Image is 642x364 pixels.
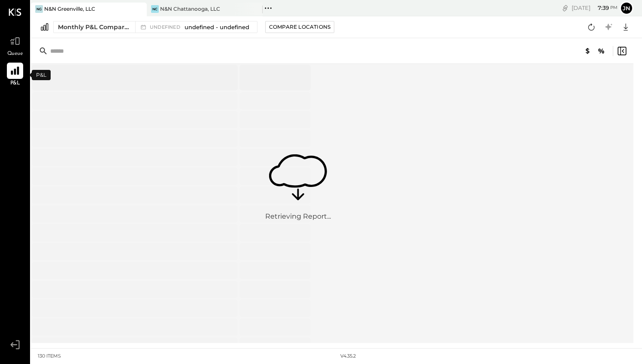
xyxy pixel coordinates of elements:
[7,50,23,58] span: Queue
[44,5,95,12] div: N&N Greenville, LLC
[340,353,356,360] div: v 4.35.2
[265,212,331,222] div: Retrieving Report...
[10,80,20,87] span: P&L
[0,63,30,87] a: P&L
[151,5,159,13] div: NC
[185,23,249,31] span: undefined - undefined
[58,23,130,31] div: Monthly P&L Comparison
[620,1,633,15] button: jn
[150,25,182,30] span: undefined
[0,33,30,58] a: Queue
[265,21,334,33] button: Compare Locations
[561,3,569,12] div: copy link
[35,5,43,13] div: NG
[32,70,51,80] div: P&L
[53,21,257,33] button: Monthly P&L Comparison undefinedundefined - undefined
[160,5,220,12] div: N&N Chattanooga, LLC
[269,23,330,30] div: Compare Locations
[38,353,61,360] div: 130 items
[572,4,618,12] div: [DATE]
